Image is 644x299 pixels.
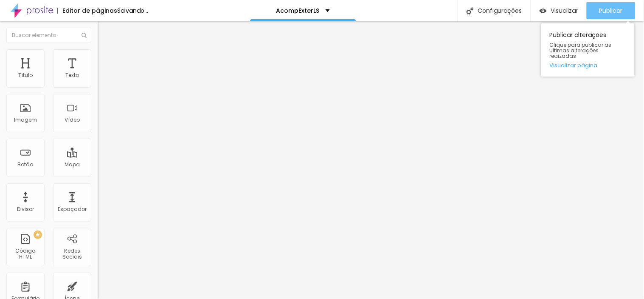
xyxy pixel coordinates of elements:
[57,8,117,14] div: Editor de páginas
[587,2,636,19] button: Publicar
[550,63,626,68] a: Visualizar página
[55,248,89,260] div: Redes Sociais
[531,2,587,19] button: Visualizar
[467,7,474,14] img: Icone
[551,7,578,14] span: Visualizar
[541,23,635,77] div: Publicar alterações
[58,206,87,212] div: Espaçador
[17,206,34,212] div: Divisor
[82,33,87,38] img: Icone
[117,8,148,14] div: Salvando...
[599,7,623,14] span: Publicar
[6,28,91,43] input: Buscar elemento
[8,248,42,260] div: Código HTML
[276,8,319,14] p: AcompExterLS
[65,162,80,168] div: Mapa
[550,42,626,59] span: Clique para publicar as ultimas alterações reaizadas
[14,117,37,123] div: Imagem
[65,117,80,123] div: Vídeo
[18,72,33,78] div: Título
[65,72,79,78] div: Texto
[18,162,34,168] div: Botão
[98,21,644,299] iframe: Editor
[540,7,547,14] img: view-1.svg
